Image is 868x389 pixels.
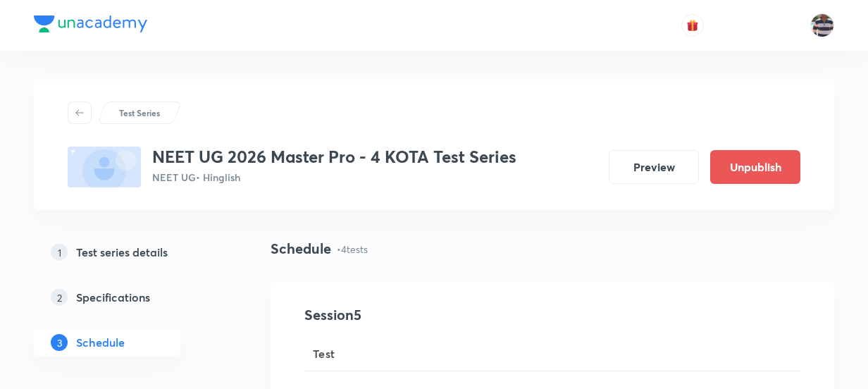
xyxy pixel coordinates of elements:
h3: NEET UG 2026 Master Pro - 4 KOTA Test Series [152,147,516,167]
h4: Session 5 [304,304,562,326]
img: Company Logo [34,16,147,32]
span: Test [313,345,335,362]
a: 1Test series details [34,238,225,266]
a: Company Logo [34,16,147,36]
h5: Schedule [76,334,125,351]
a: 2Specifications [34,283,225,311]
img: jugraj singh [810,13,834,37]
p: Test Series [119,106,160,119]
p: 3 [51,334,68,351]
h4: Schedule [271,238,331,259]
p: NEET UG • Hinglish [152,170,516,185]
img: fallback-thumbnail.png [68,147,141,187]
h5: Test series details [76,244,168,261]
button: Preview [609,150,699,184]
h5: Specifications [76,289,150,306]
p: 2 [51,289,68,306]
p: • 4 tests [337,242,368,257]
p: 1 [51,244,68,261]
button: avatar [681,14,704,37]
button: Unpublish [710,150,800,184]
img: avatar [686,19,699,32]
